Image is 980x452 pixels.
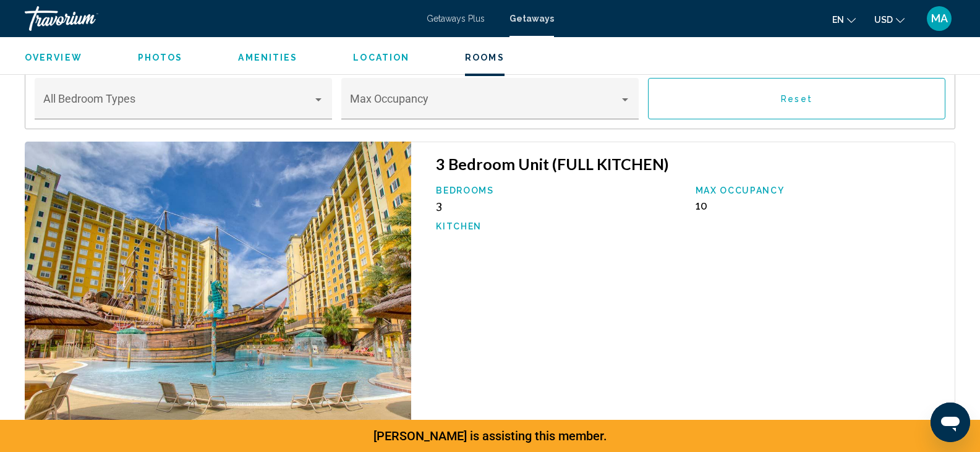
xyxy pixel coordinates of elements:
span: MA [931,12,948,25]
span: en [832,15,844,25]
iframe: Button to launch messaging window [931,403,970,442]
button: User Menu [923,6,955,32]
p: Max Occupancy [696,185,942,195]
span: 10 [696,199,707,212]
span: Amenities [238,53,297,62]
button: Reset [648,78,945,119]
button: Rooms [465,52,505,63]
span: Reset [781,94,812,104]
span: 3 [436,199,442,212]
button: Location [353,52,409,63]
p: Kitchen [436,221,683,231]
a: Getaways Plus [427,14,485,23]
span: Rooms [465,53,505,62]
button: Change currency [874,11,905,28]
a: Getaways [509,14,554,23]
button: Photos [138,52,183,63]
span: Photos [138,53,183,62]
span: USD [874,15,893,25]
button: Change language [832,11,856,28]
span: [PERSON_NAME] is assisting this member. [373,429,607,443]
span: Location [353,53,409,62]
button: Amenities [238,52,297,63]
span: Overview [25,53,82,62]
a: Travorium [25,6,414,31]
img: ii_lbs1.jpg [25,142,411,451]
button: Overview [25,52,82,63]
p: Bedrooms [436,185,683,195]
h3: 3 Bedroom Unit (FULL KITCHEN) [436,155,942,173]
